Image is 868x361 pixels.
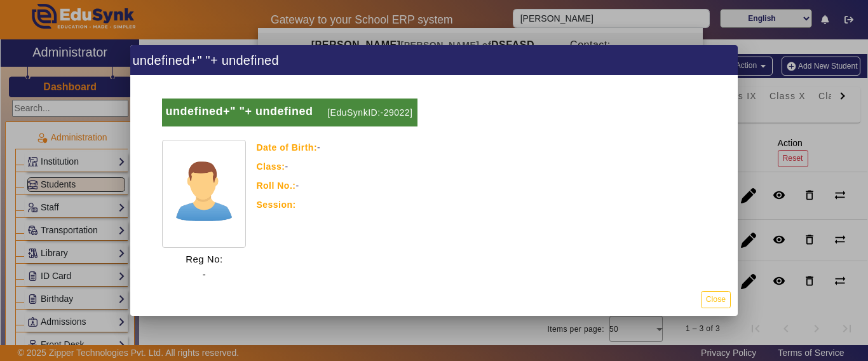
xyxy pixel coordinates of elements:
div: - [256,178,417,193]
img: profile.png [162,140,246,248]
strong: Session: [256,200,295,210]
p: [EduSynkID:-29022] [324,99,417,126]
b: undefined+" "+ undefined [165,105,313,118]
strong: Roll No.: [256,180,295,191]
strong: Class: [256,161,285,172]
strong: Date of Birth: [256,142,317,153]
h1: undefined+" "+ undefined [130,45,738,75]
p: Reg No: [186,252,223,267]
div: - [256,140,417,155]
button: Close [701,291,731,308]
p: - [186,267,223,282]
div: - [256,159,417,174]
